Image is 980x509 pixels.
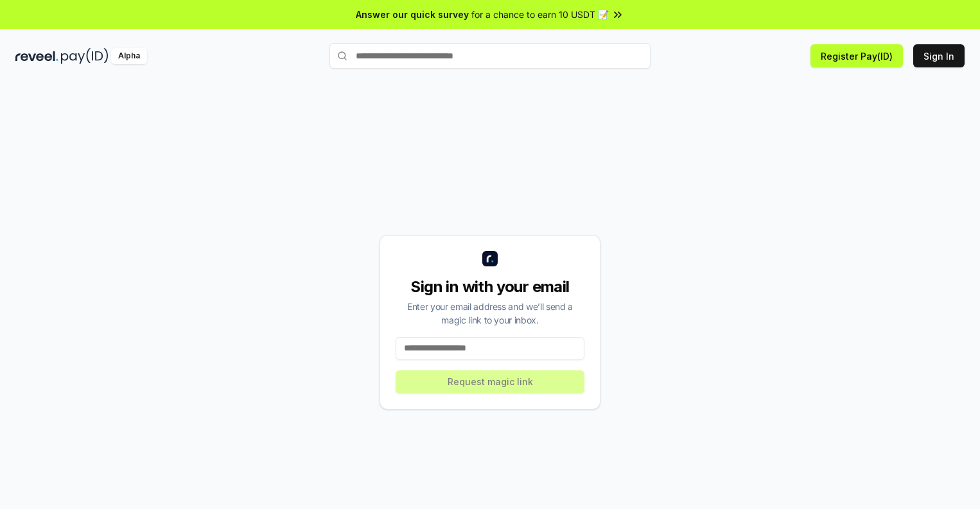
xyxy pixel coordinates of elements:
span: for a chance to earn 10 USDT 📝 [471,8,609,21]
img: logo_small [482,251,498,266]
img: reveel_dark [15,48,58,64]
button: Register Pay(ID) [810,44,903,67]
div: Sign in with your email [396,277,584,297]
button: Sign In [913,44,965,67]
div: Enter your email address and we’ll send a magic link to your inbox. [396,300,584,327]
div: Alpha [111,48,147,64]
img: pay_id [61,48,109,64]
span: Answer our quick survey [356,8,469,21]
